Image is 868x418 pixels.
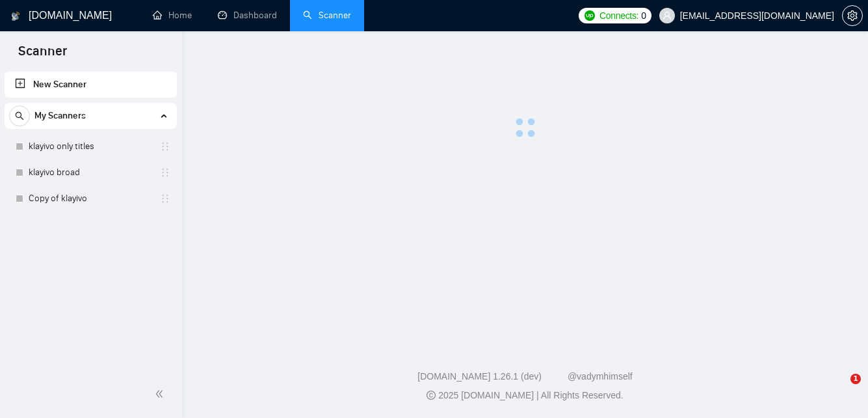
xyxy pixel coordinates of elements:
[15,72,166,98] a: New Scanner
[34,103,86,129] span: My Scanners
[10,111,29,120] span: search
[29,186,152,212] a: Copy of klayivo
[303,10,351,21] a: searchScanner
[843,10,862,21] span: setting
[160,167,170,178] span: holder
[641,8,646,23] span: 0
[11,6,20,27] img: logo
[427,391,436,400] span: copyright
[850,374,861,384] span: 1
[160,141,170,152] span: holder
[824,374,855,405] iframe: Intercom live chat
[568,371,633,382] a: @vadymhimself
[9,105,30,126] button: search
[153,10,192,21] a: homeHome
[218,10,277,21] a: dashboardDashboard
[585,10,595,21] img: upwork-logo.png
[29,133,152,160] a: klayivo only titles
[29,160,152,186] a: klayivo broad
[5,103,177,212] li: My Scanners
[5,72,177,98] li: New Scanner
[192,389,858,402] div: 2025 [DOMAIN_NAME] | All Rights Reserved.
[599,8,638,23] span: Connects:
[8,42,77,69] span: Scanner
[155,387,168,400] span: double-left
[160,193,170,204] span: holder
[842,10,863,21] a: setting
[417,371,542,382] a: [DOMAIN_NAME] 1.26.1 (dev)
[842,5,863,26] button: setting
[663,11,672,20] span: user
